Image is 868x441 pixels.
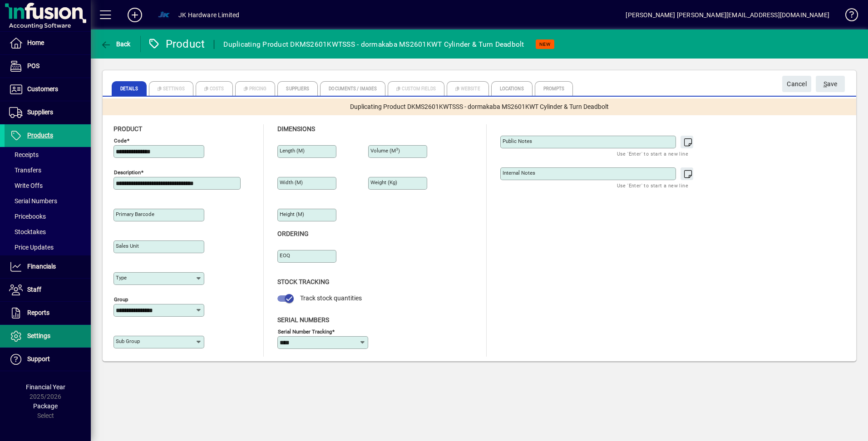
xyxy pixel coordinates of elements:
[5,32,91,54] a: Home
[100,40,131,48] span: Back
[5,78,91,101] a: Customers
[114,169,141,176] mat-label: Description
[5,255,91,278] a: Financials
[149,7,178,23] button: Profile
[5,55,91,78] a: POS
[9,167,41,174] span: Transfers
[396,147,398,152] sup: 3
[27,85,58,93] span: Customers
[9,151,39,158] span: Receipts
[370,179,397,186] mat-label: Weight (Kg)
[838,2,857,31] a: Knowledge Base
[824,77,838,92] span: ave
[539,41,551,47] span: NEW
[5,279,91,301] a: Staff
[27,286,41,293] span: Staff
[277,316,329,323] span: Serial Numbers
[116,211,154,217] mat-label: Primary barcode
[33,402,58,410] span: Package
[27,108,53,116] span: Suppliers
[27,309,49,316] span: Reports
[617,148,688,159] mat-hint: Use 'Enter' to start a new line
[626,8,829,22] div: [PERSON_NAME] [PERSON_NAME][EMAIL_ADDRESS][DOMAIN_NAME]
[782,76,811,92] button: Cancel
[9,213,46,220] span: Pricebooks
[114,137,127,144] mat-label: Code
[350,102,609,112] span: Duplicating Product DKMS2601KWTSSS - dormakaba MS2601KWT Cylinder & Turn Deadbolt
[503,138,532,144] mat-label: Public Notes
[223,37,524,52] div: Duplicating Product DKMS2601KWTSSS - dormakaba MS2601KWT Cylinder & Turn Deadbolt
[9,197,57,205] span: Serial Numbers
[277,278,330,285] span: Stock Tracking
[280,147,305,154] mat-label: Length (m)
[503,170,535,176] mat-label: Internal Notes
[816,76,845,92] button: Save
[116,338,140,344] mat-label: Sub group
[277,230,309,237] span: Ordering
[116,274,127,281] mat-label: Type
[26,383,65,391] span: Financial Year
[5,348,91,371] a: Support
[617,180,688,191] mat-hint: Use 'Enter' to start a new line
[148,37,205,51] div: Product
[113,125,142,132] span: Product
[278,328,332,334] mat-label: Serial Number tracking
[5,325,91,348] a: Settings
[280,211,304,217] mat-label: Height (m)
[120,7,149,23] button: Add
[5,101,91,124] a: Suppliers
[787,77,807,92] span: Cancel
[824,80,827,88] span: S
[114,296,128,303] mat-label: Group
[9,244,54,251] span: Price Updates
[277,125,315,132] span: Dimensions
[9,228,46,235] span: Stocktakes
[27,132,53,139] span: Products
[5,147,91,162] a: Receipts
[9,182,43,189] span: Write Offs
[27,62,39,69] span: POS
[27,355,50,363] span: Support
[91,36,141,52] app-page-header-button: Back
[27,332,50,339] span: Settings
[370,147,400,154] mat-label: Volume (m )
[280,252,290,259] mat-label: EOQ
[5,162,91,178] a: Transfers
[5,302,91,324] a: Reports
[27,263,56,270] span: Financials
[280,179,303,186] mat-label: Width (m)
[98,36,133,52] button: Back
[27,39,44,46] span: Home
[300,294,362,302] span: Track stock quantities
[5,240,91,255] a: Price Updates
[116,243,139,249] mat-label: Sales unit
[5,209,91,224] a: Pricebooks
[178,8,239,22] div: JK Hardware Limited
[5,193,91,209] a: Serial Numbers
[5,224,91,240] a: Stocktakes
[5,178,91,193] a: Write Offs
